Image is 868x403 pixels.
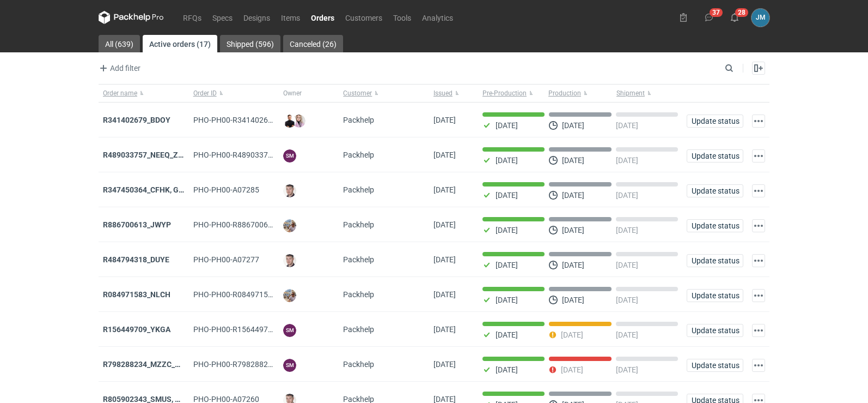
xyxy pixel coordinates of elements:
a: Customers [340,11,388,24]
span: Add filter [97,62,140,75]
span: Update status [692,362,738,369]
button: Update status [687,289,743,302]
span: Update status [692,257,738,264]
p: [DATE] [496,261,518,269]
button: Actions [752,324,765,337]
span: Production [548,89,581,98]
strong: R347450364_CFHK, GKSJ [103,185,193,194]
span: Packhelp [343,325,374,334]
button: Order name [99,85,189,102]
svg: Packhelp Pro [99,11,164,24]
button: Production [546,85,614,102]
button: Order ID [189,85,279,102]
a: Designs [238,11,276,24]
figcaption: SM [283,359,296,372]
a: Tools [388,11,417,24]
span: PHO-PH00-R341402679_BDOY [193,116,299,124]
p: [DATE] [562,156,584,165]
a: R484794318_DUYE [103,255,169,264]
button: Update status [687,359,743,372]
a: Canceled (26) [283,35,343,52]
button: Pre-Production [478,85,546,102]
span: Packhelp [343,116,374,124]
p: [DATE] [616,121,638,130]
span: Update status [692,292,738,299]
span: Packhelp [343,255,374,264]
span: 22/09/2025 [433,360,456,369]
span: Update status [692,222,738,230]
span: PHO-PH00-A07277 [193,255,259,264]
span: PHO-PH00-R156449709_YKGA [193,325,299,334]
span: Update status [692,117,738,125]
button: Update status [687,149,743,163]
span: PHO-PH00-A07285 [193,185,259,194]
a: R798288234_MZZC_YZOD [103,360,195,369]
a: R156449709_YKGA [103,325,170,334]
a: R084971583_NLCH [103,290,170,299]
button: Actions [752,219,765,232]
img: Klaudia Wiśniewska [292,115,305,128]
span: Customer [343,89,372,98]
span: Owner [283,89,302,98]
span: Update status [692,187,738,195]
img: Michał Palasek [283,219,296,232]
a: RFQs [178,11,207,24]
button: Issued [429,85,478,102]
img: Michał Palasek [283,289,296,302]
span: Order ID [193,89,217,98]
button: 28 [726,9,743,26]
button: Update status [687,184,743,197]
a: Specs [207,11,238,24]
a: Items [276,11,305,24]
a: Analytics [417,11,459,24]
span: Packhelp [343,220,374,229]
span: Issued [433,89,453,98]
button: Add filter [96,62,141,75]
span: PHO-PH00-R886700613_JWYP [193,220,300,229]
span: PHO-PH00-R084971583_NLCH [193,290,300,299]
p: [DATE] [616,191,638,200]
p: [DATE] [616,330,638,339]
p: [DATE] [616,261,638,269]
p: [DATE] [561,330,583,339]
a: R341402679_BDOY [103,116,170,124]
span: 23/09/2025 [433,325,456,334]
button: Actions [752,115,765,128]
button: Actions [752,149,765,163]
p: [DATE] [616,156,638,165]
a: Shipped (596) [220,35,280,52]
a: Active orders (17) [143,35,217,52]
span: Packhelp [343,151,374,159]
p: [DATE] [496,296,518,304]
button: Update status [687,115,743,128]
div: Joanna Myślak [751,9,769,27]
span: Packhelp [343,290,374,299]
a: R489033757_NEEQ_ZVYP_WVPK_PHVG_SDDZ_GAYC [103,151,287,159]
img: Maciej Sikora [283,184,296,197]
p: [DATE] [496,226,518,234]
button: Actions [752,184,765,197]
button: 37 [700,9,718,26]
p: [DATE] [561,365,583,374]
p: [DATE] [562,296,584,304]
figcaption: SM [283,324,296,337]
p: [DATE] [562,121,584,130]
p: [DATE] [616,365,638,374]
span: PHO-PH00-R489033757_NEEQ_ZVYP_WVPK_PHVG_SDDZ_GAYC [193,151,414,159]
figcaption: JM [751,9,769,27]
p: [DATE] [496,191,518,200]
span: 29/09/2025 [433,151,456,159]
span: Packhelp [343,360,374,369]
span: 25/09/2025 [433,220,456,229]
a: Orders [305,11,340,24]
button: Customer [339,85,429,102]
a: R886700613_JWYP [103,220,171,229]
button: Actions [752,289,765,302]
span: PHO-PH00-R798288234_MZZC_YZOD [193,360,322,369]
button: Shipment [614,85,682,102]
